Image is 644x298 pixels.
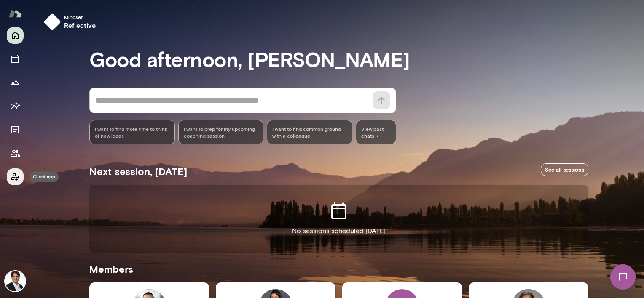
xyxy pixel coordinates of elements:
h5: Members [89,262,588,276]
a: See all sessions [541,163,588,176]
span: Mindset [64,13,96,20]
h3: Good afternoon, [PERSON_NAME] [89,47,588,71]
p: No sessions scheduled [DATE] [292,226,386,236]
div: I want to find more time to think of new ideas [89,120,175,144]
span: I want to find common ground with a colleague [272,125,347,139]
button: Insights [7,98,24,114]
span: I want to find more time to think of new ideas [95,125,169,139]
button: Client app [7,168,24,185]
img: Raj Manghani [5,271,25,291]
img: Mento [8,5,22,21]
button: Mindsetreflective [40,10,103,34]
button: Documents [7,121,24,138]
button: Members [7,145,24,162]
span: I want to prep for my upcoming coaching session [184,125,258,139]
h6: reflective [64,20,96,30]
div: I want to find common ground with a colleague [267,120,352,144]
button: Sessions [7,51,24,67]
button: Home [7,27,24,44]
h5: Next session, [DATE] [89,165,187,178]
div: Client app [30,172,59,182]
div: I want to prep for my upcoming coaching session [178,120,264,144]
img: mindset [44,13,61,30]
button: Growth Plan [7,74,24,91]
span: View past chats -> [356,120,396,144]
